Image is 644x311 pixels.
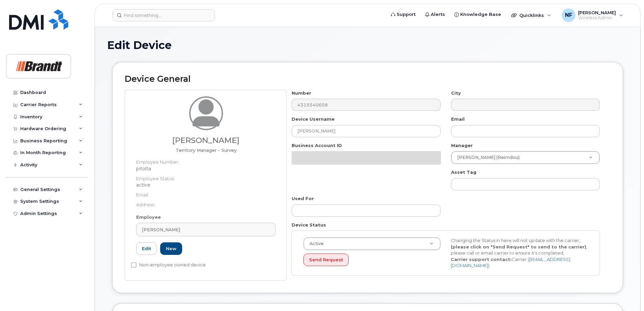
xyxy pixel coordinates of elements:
a: Edit [136,242,157,255]
span: [PERSON_NAME] (Reimdou) [453,154,520,161]
span: [PERSON_NAME] [142,226,180,233]
a: [PERSON_NAME] [136,223,276,236]
label: Email [451,116,465,122]
strong: Carrier support contact: [451,257,512,262]
label: Used For [292,195,314,202]
span: Active [305,241,324,247]
label: Device Username [292,116,335,122]
dt: Employee Status: [136,172,276,182]
dd: active [136,182,276,188]
label: Employee [136,214,161,220]
a: [PERSON_NAME] (Reimdou) [451,151,599,164]
strong: (please click on "Send Request" to send to the carrier) [451,244,586,249]
label: Device Status [292,222,326,228]
label: Number [292,90,311,96]
h2: Device General [125,74,611,84]
input: Non-employee owned device [131,262,137,268]
dt: Email: [136,188,276,198]
a: [EMAIL_ADDRESS][DOMAIN_NAME] [451,257,570,268]
dt: Employee Number: [136,155,276,165]
label: Manager [451,142,473,149]
dd: pitolta [136,165,276,172]
div: Changing the Status in here will not update with the carrier, , please call or email carrier to e... [446,237,593,269]
h3: [PERSON_NAME] [136,136,276,145]
label: Asset Tag [451,169,476,175]
a: Active [304,238,440,250]
label: Business Account ID [292,142,342,149]
dt: Address: [136,198,276,208]
label: Non-employee owned device [131,261,206,269]
span: Job title [176,147,237,153]
a: New [160,242,182,255]
button: Send Request [303,254,349,266]
h1: Edit Device [107,39,628,51]
label: City [451,90,461,96]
